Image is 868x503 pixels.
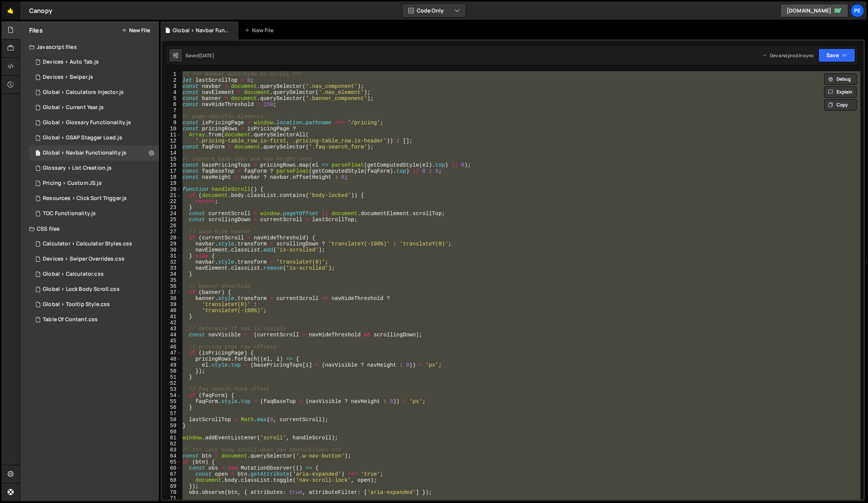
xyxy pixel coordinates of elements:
[122,27,150,33] button: New File
[162,295,181,301] div: 38
[162,423,181,429] div: 59
[162,447,181,453] div: 63
[162,83,181,89] div: 3
[29,251,159,267] div: 9980/29956.css
[780,4,848,17] a: [DOMAIN_NAME]
[824,86,857,98] button: Explain
[162,453,181,459] div: 64
[162,301,181,308] div: 39
[162,495,181,501] div: 71
[162,289,181,295] div: 37
[824,73,857,85] button: Debug
[162,162,181,168] div: 16
[162,320,181,326] div: 42
[162,186,181,192] div: 20
[43,241,132,247] div: Calculator > Calculator Styles.css
[43,119,131,126] div: Global > Glossary Functionality.js
[29,145,159,161] div: 9980/31760.js
[162,211,181,217] div: 24
[43,180,102,187] div: Pricing > Custom JS.js
[162,241,181,247] div: 29
[162,374,181,380] div: 51
[162,89,181,95] div: 4
[29,161,159,176] div: 9980/36449.js
[162,192,181,198] div: 21
[43,286,120,293] div: Global > Lock Body Scroll.css
[162,308,181,314] div: 40
[29,267,159,282] div: 9980/29990.css
[185,52,214,59] div: Saved
[162,205,181,211] div: 23
[162,71,181,77] div: 1
[29,55,159,70] div: 9980/31959.js
[162,411,181,417] div: 57
[29,297,159,312] div: 9980/35414.css
[29,176,159,191] div: 9980/40969.js
[43,74,93,81] div: Devices > Swiper.js
[162,259,181,265] div: 32
[162,283,181,289] div: 36
[43,195,127,202] div: Resources > Click Sort Trigger.js
[245,27,276,34] div: New File
[20,39,159,55] div: Javascript files
[2,2,20,20] a: 🤙
[29,236,159,251] div: 9980/38774.css
[36,151,40,157] span: 1
[162,380,181,386] div: 52
[162,386,181,392] div: 53
[162,198,181,205] div: 22
[162,150,181,156] div: 14
[162,95,181,102] div: 5
[162,277,181,283] div: 35
[162,417,181,423] div: 58
[818,48,855,62] button: Save
[162,156,181,162] div: 15
[162,271,181,277] div: 34
[162,138,181,144] div: 12
[20,221,159,236] div: CSS files
[851,4,864,17] a: Pe
[162,435,181,441] div: 61
[162,459,181,465] div: 65
[162,102,181,108] div: 6
[43,134,122,141] div: Global > GSAP Stagger Load.js
[162,465,181,471] div: 66
[43,301,110,308] div: Global > Tooltip Style.css
[162,471,181,477] div: 67
[43,271,104,278] div: Global > Calculator.css
[29,130,159,145] div: 9980/29984.js
[29,26,43,34] h2: Files
[162,247,181,253] div: 30
[43,104,104,111] div: Global > Current Year.js
[162,356,181,362] div: 48
[162,217,181,223] div: 25
[162,265,181,271] div: 33
[402,4,466,17] button: Code Only
[162,344,181,350] div: 46
[162,392,181,398] div: 54
[824,99,857,111] button: Copy
[29,282,159,297] div: 9980/38657.css
[162,441,181,447] div: 62
[162,483,181,489] div: 69
[199,52,214,59] div: [DATE]
[43,150,126,156] div: Global > Navbar Functionality.js
[29,70,159,85] div: 9980/29955.js
[29,312,159,327] div: 9980/35465.css
[162,144,181,150] div: 13
[162,114,181,120] div: 8
[29,206,159,221] div: 9980/35458.js
[162,120,181,126] div: 9
[762,52,814,59] div: Dev and prod in sync
[162,223,181,229] div: 26
[29,6,52,15] div: Canopy
[43,165,112,172] div: Glossary > List Creation.js
[29,115,159,130] div: 9980/34791.js
[162,326,181,332] div: 43
[162,229,181,235] div: 27
[162,477,181,483] div: 68
[162,314,181,320] div: 41
[173,27,229,34] div: Global > Navbar Functionality.js
[162,398,181,405] div: 55
[162,168,181,174] div: 17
